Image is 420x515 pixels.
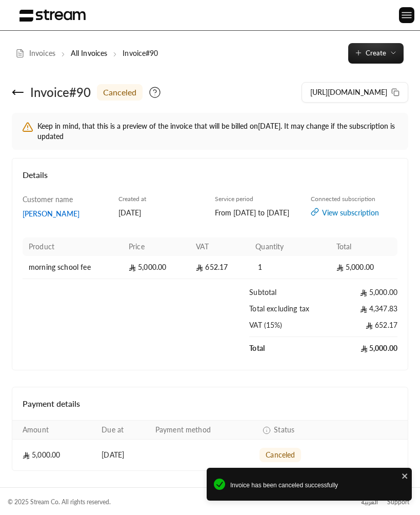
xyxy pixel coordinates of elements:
[149,421,253,440] th: Payment method
[23,398,397,410] h4: Payment details
[401,9,413,22] img: menu
[266,450,295,460] span: canceled
[123,256,190,279] td: 5,000.00
[310,88,387,96] span: [URL][DOMAIN_NAME]
[330,304,397,320] td: 4,347.83
[19,9,86,22] img: Logo
[348,43,404,64] button: Create
[330,279,397,304] td: 5,000.00
[249,337,330,360] td: Total
[23,209,109,219] a: [PERSON_NAME]
[123,48,158,58] p: Invoice#90
[95,440,149,470] td: [DATE]
[249,320,330,337] td: VAT (15%)
[190,237,249,256] th: VAT
[249,279,330,304] td: Subtotal
[311,195,375,203] span: Connected subscription
[8,498,111,507] div: © 2025 Stream Co. All rights reserved.
[215,208,302,218] div: From [DATE] to [DATE]
[15,48,158,58] nav: breadcrumb
[123,237,190,256] th: Price
[37,121,398,142] p: Keep in mind, that this is a preview of the invoice that will be billed on . It may change if the...
[23,256,123,279] td: morning school fee
[330,337,397,360] td: 5,000.00
[330,256,397,279] td: 5,000.00
[103,86,136,98] span: canceled
[311,208,397,218] a: View subscription
[23,169,397,191] h4: Details
[255,262,266,272] span: 1
[23,237,123,256] th: Product
[118,195,146,203] span: Created at
[330,237,397,256] th: Total
[330,320,397,337] td: 652.17
[215,195,253,203] span: Service period
[118,208,205,218] div: [DATE]
[23,237,397,360] table: Products
[258,122,281,130] strong: [DATE]
[23,195,73,204] span: Customer name
[12,420,408,470] table: Payments
[249,237,330,256] th: Quantity
[15,48,55,58] a: Invoices
[71,49,107,57] a: All Invoices
[302,82,408,103] button: [URL][DOMAIN_NAME]
[274,425,294,435] span: Status
[249,304,330,320] td: Total excluding tax
[366,49,386,57] span: Create
[12,421,95,440] th: Amount
[190,256,249,279] td: 652.17
[402,471,409,480] button: close
[230,481,405,490] span: Invoice has been canceled successfully
[30,84,91,101] div: Invoice # 90
[12,440,95,470] td: 5,000.00
[95,421,149,440] th: Due at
